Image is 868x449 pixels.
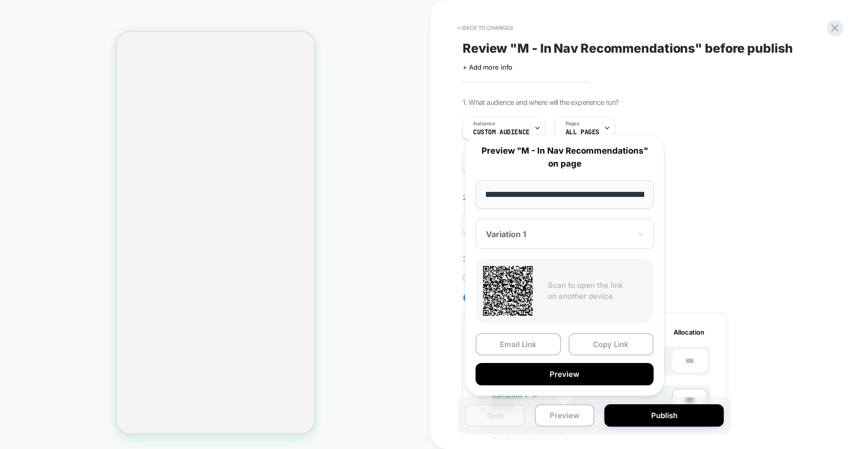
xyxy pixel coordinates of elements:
button: Email Link [476,333,561,356]
button: Publish [604,404,724,427]
span: Pages [566,120,579,127]
span: 1. What audience and where will the experience run? [463,98,618,106]
button: Preview [476,363,654,385]
span: Audience [473,120,495,127]
p: Scan to open the link on another device [548,280,646,302]
span: Review " M - In Nav Recommendations " before publish [463,41,793,56]
button: < Back to changes [453,20,518,36]
button: Copy Link [569,333,654,356]
button: Preview [535,404,594,427]
span: + Add more info [463,63,512,71]
button: Save [465,404,525,427]
span: Allocation [674,328,704,336]
p: Preview "M - In Nav Recommendations" on page [476,145,654,170]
